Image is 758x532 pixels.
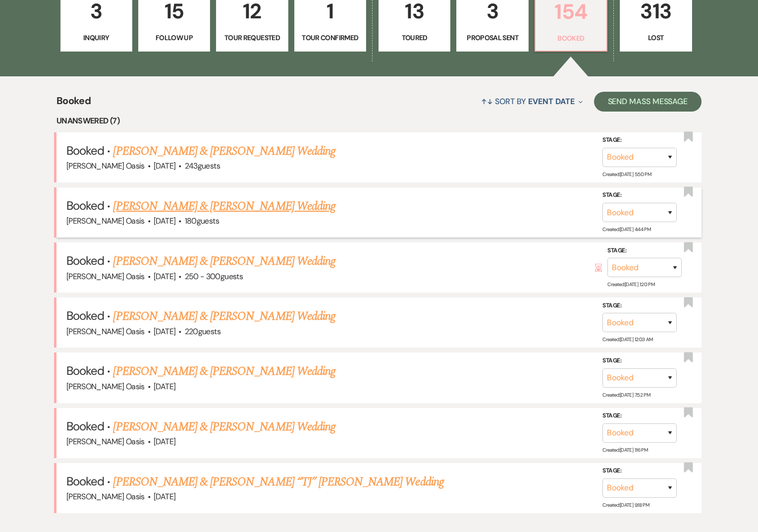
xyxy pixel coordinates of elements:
[385,32,444,43] p: Toured
[602,135,677,146] label: Stage:
[113,252,335,270] a: [PERSON_NAME] & [PERSON_NAME] Wedding
[66,418,104,434] span: Booked
[113,307,335,325] a: [PERSON_NAME] & [PERSON_NAME] Wedding
[66,308,104,323] span: Booked
[66,198,104,213] span: Booked
[66,253,104,268] span: Booked
[602,447,648,453] span: Created: [DATE] 1:16 PM
[56,115,702,127] li: Unanswered (7)
[607,281,654,288] span: Created: [DATE] 1:20 PM
[602,300,677,311] label: Stage:
[602,171,651,177] span: Created: [DATE] 5:50 PM
[602,226,650,233] span: Created: [DATE] 4:44 PM
[154,381,175,392] span: [DATE]
[602,392,650,398] span: Created: [DATE] 7:52 PM
[113,197,335,215] a: [PERSON_NAME] & [PERSON_NAME] Wedding
[66,143,104,158] span: Booked
[154,436,175,447] span: [DATE]
[66,161,145,171] span: [PERSON_NAME] Oasis
[463,32,522,43] p: Proposal Sent
[222,32,281,43] p: Tour Requested
[602,411,677,421] label: Stage:
[66,473,104,489] span: Booked
[541,33,600,44] p: Booked
[66,436,145,447] span: [PERSON_NAME] Oasis
[185,161,220,171] span: 243 guests
[185,271,243,282] span: 250 - 300 guests
[602,355,677,366] label: Stage:
[602,466,677,476] label: Stage:
[67,32,126,43] p: Inquiry
[66,381,145,392] span: [PERSON_NAME] Oasis
[145,32,204,43] p: Follow Up
[66,326,145,337] span: [PERSON_NAME] Oasis
[56,93,91,115] span: Booked
[154,326,175,337] span: [DATE]
[154,271,175,282] span: [DATE]
[602,190,677,201] label: Stage:
[66,271,145,282] span: [PERSON_NAME] Oasis
[113,418,335,436] a: [PERSON_NAME] & [PERSON_NAME] Wedding
[626,32,685,43] p: Lost
[185,326,220,337] span: 220 guests
[528,96,574,107] span: Event Date
[154,216,175,226] span: [DATE]
[602,336,652,343] span: Created: [DATE] 12:03 AM
[113,142,335,160] a: [PERSON_NAME] & [PERSON_NAME] Wedding
[602,502,649,508] span: Created: [DATE] 9:18 PM
[113,362,335,380] a: [PERSON_NAME] & [PERSON_NAME] Wedding
[301,32,360,43] p: Tour Confirmed
[481,96,493,107] span: ↑↓
[607,245,682,256] label: Stage:
[594,92,702,112] button: Send Mass Message
[66,363,104,378] span: Booked
[66,216,145,226] span: [PERSON_NAME] Oasis
[113,473,443,491] a: [PERSON_NAME] & [PERSON_NAME] “TJ” [PERSON_NAME] Wedding
[185,216,219,226] span: 180 guests
[154,161,175,171] span: [DATE]
[154,491,175,502] span: [DATE]
[477,88,586,115] button: Sort By Event Date
[66,491,145,502] span: [PERSON_NAME] Oasis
